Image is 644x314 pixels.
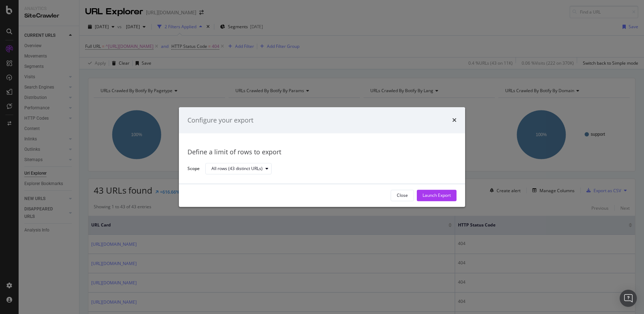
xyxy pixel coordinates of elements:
div: All rows (43 distinct URLs) [211,167,263,171]
button: Close [391,190,414,201]
div: Open Intercom Messenger [620,290,637,307]
div: modal [179,107,465,207]
div: Close [397,193,408,199]
label: Scope [187,165,200,173]
button: All rows (43 distinct URLs) [205,163,272,175]
div: Launch Export [423,193,451,199]
button: Launch Export [417,190,457,201]
div: times [452,116,457,125]
div: Define a limit of rows to export [187,148,457,157]
div: Configure your export [187,116,253,125]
